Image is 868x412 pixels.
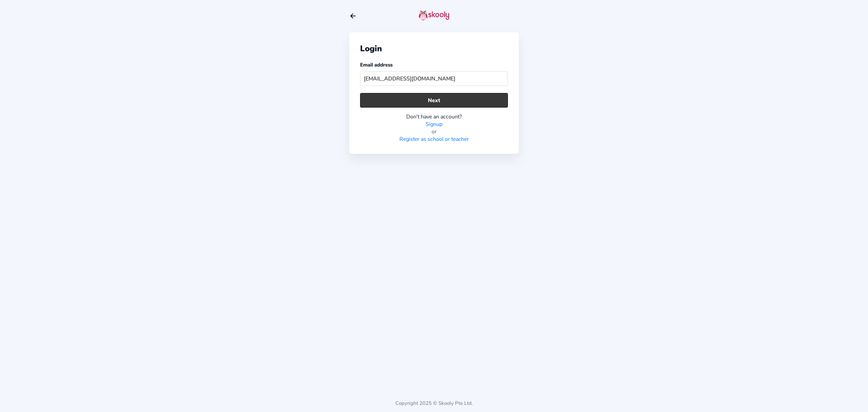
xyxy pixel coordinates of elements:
button: arrow back outline [349,12,357,20]
div: Login [360,43,508,54]
input: Your email address [360,71,508,86]
div: Don't have an account? [360,113,508,120]
img: skooly-logo.png [419,10,449,21]
div: or [360,128,508,135]
a: Register as school or teacher [399,135,469,143]
label: Email address [360,61,393,68]
button: Next [360,93,508,108]
a: Signup [426,120,442,128]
